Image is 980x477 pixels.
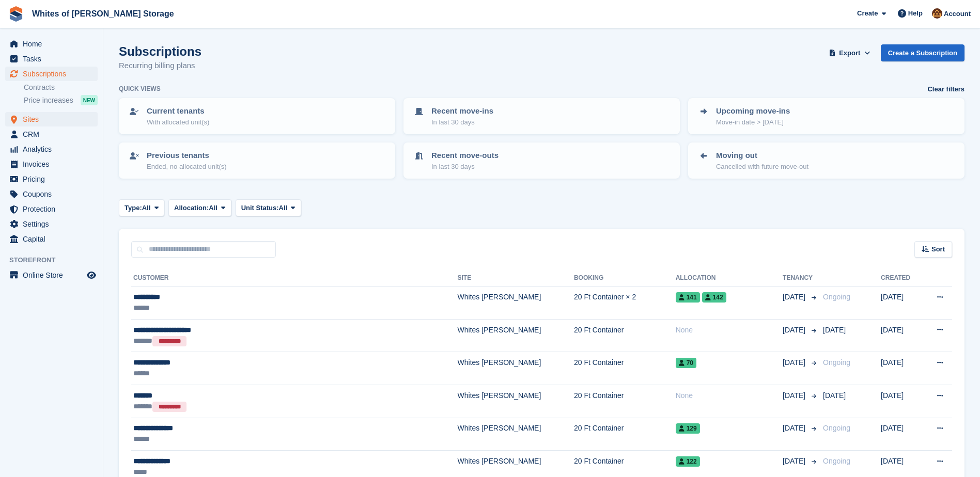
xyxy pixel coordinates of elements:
[574,319,676,352] td: 20 Ft Container
[23,268,85,282] span: Online Store
[120,144,394,178] a: Previous tenants Ended, no allocated unit(s)
[23,112,85,126] span: Sites
[28,5,178,22] a: Whites of [PERSON_NAME] Storage
[676,292,700,303] span: 141
[5,142,98,156] a: menu
[5,232,98,246] a: menu
[5,157,98,171] a: menu
[927,84,965,94] a: Clear filters
[574,418,676,451] td: 20 Ft Container
[125,203,142,213] span: Type:
[716,150,808,162] p: Moving out
[676,390,783,401] div: None
[236,199,301,216] button: Unit Status: All
[881,287,922,320] td: [DATE]
[5,217,98,231] a: menu
[574,385,676,418] td: 20 Ft Container
[823,358,850,367] span: Ongoing
[881,44,965,61] a: Create a Subscription
[23,67,85,81] span: Subscriptions
[85,269,98,281] a: Preview store
[431,162,499,172] p: In last 30 days
[209,203,217,213] span: All
[716,117,790,128] p: Move-in date > [DATE]
[676,270,783,287] th: Allocation
[279,203,288,213] span: All
[944,9,971,19] span: Account
[574,352,676,385] td: 20 Ft Container
[908,8,923,19] span: Help
[857,8,878,19] span: Create
[783,390,807,401] span: [DATE]
[458,352,574,385] td: Whites [PERSON_NAME]
[5,112,98,126] a: menu
[241,203,279,213] span: Unit Status:
[823,326,846,334] span: [DATE]
[147,117,209,128] p: With allocated unit(s)
[823,293,850,301] span: Ongoing
[431,150,499,162] p: Recent move-outs
[881,352,922,385] td: [DATE]
[23,172,85,186] span: Pricing
[168,199,231,216] button: Allocation: All
[783,292,807,303] span: [DATE]
[8,6,24,22] img: stora-icon-8386f47178a22dfd0bd8f6a31ec36ba5ce8667c1dd55bd0f319d3a0aa187defe.svg
[23,37,85,51] span: Home
[119,199,164,216] button: Type: All
[5,67,98,81] a: menu
[23,202,85,216] span: Protection
[783,423,807,434] span: [DATE]
[881,270,922,287] th: Created
[881,385,922,418] td: [DATE]
[147,105,209,117] p: Current tenants
[702,292,726,303] span: 142
[574,287,676,320] td: 20 Ft Container × 2
[689,99,963,133] a: Upcoming move-ins Move-in date > [DATE]
[23,187,85,201] span: Coupons
[458,385,574,418] td: Whites [PERSON_NAME]
[458,418,574,451] td: Whites [PERSON_NAME]
[24,83,98,92] a: Contracts
[716,162,808,172] p: Cancelled with future move-out
[783,270,819,287] th: Tenancy
[24,96,73,105] span: Price increases
[827,44,873,61] button: Export
[5,268,98,282] a: menu
[783,456,807,467] span: [DATE]
[119,44,201,58] h1: Subscriptions
[81,95,98,105] div: NEW
[131,270,458,287] th: Customer
[932,8,942,19] img: Eddie White
[23,142,85,156] span: Analytics
[23,52,85,66] span: Tasks
[5,127,98,141] a: menu
[5,37,98,51] a: menu
[716,105,790,117] p: Upcoming move-ins
[458,287,574,320] td: Whites [PERSON_NAME]
[142,203,151,213] span: All
[823,457,850,465] span: Ongoing
[676,456,700,467] span: 122
[931,244,945,255] span: Sort
[23,127,85,141] span: CRM
[783,325,807,336] span: [DATE]
[458,270,574,287] th: Site
[5,52,98,66] a: menu
[823,424,850,432] span: Ongoing
[119,84,161,93] h6: Quick views
[676,358,696,368] span: 70
[147,150,227,162] p: Previous tenants
[574,270,676,287] th: Booking
[881,418,922,451] td: [DATE]
[119,60,201,72] p: Recurring billing plans
[5,202,98,216] a: menu
[881,319,922,352] td: [DATE]
[676,325,783,336] div: None
[23,157,85,171] span: Invoices
[431,105,493,117] p: Recent move-ins
[689,144,963,178] a: Moving out Cancelled with future move-out
[839,48,860,58] span: Export
[458,319,574,352] td: Whites [PERSON_NAME]
[676,423,700,434] span: 129
[9,255,103,265] span: Storefront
